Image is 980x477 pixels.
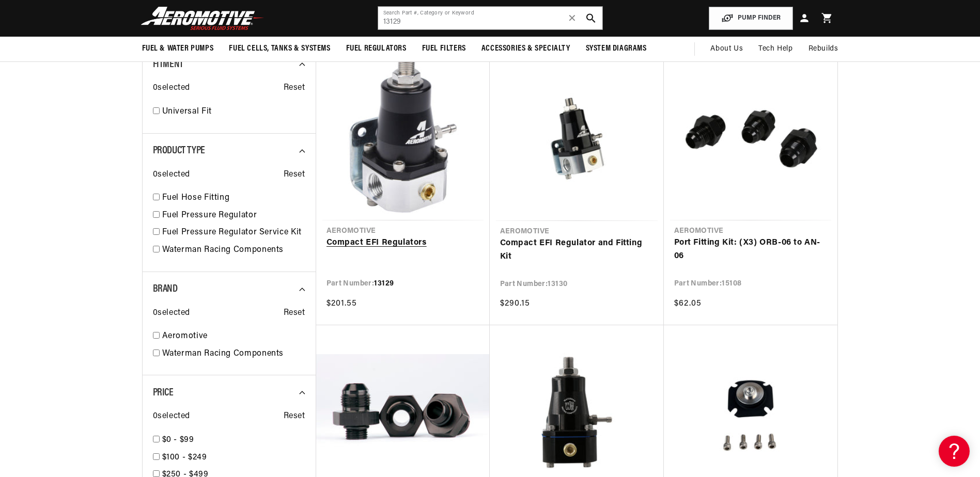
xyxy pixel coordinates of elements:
[162,105,305,119] a: Universal Fit
[674,236,827,263] a: Port Fitting Kit: (X3) ORB-06 to AN-06
[153,388,174,398] span: Price
[709,7,793,30] button: PUMP FINDER
[710,45,743,53] span: About Us
[162,453,207,462] span: $100 - $249
[142,43,214,54] span: Fuel & Water Pumps
[568,10,577,26] span: ✕
[500,237,654,263] a: Compact EFI Regulator and Fitting Kit
[162,347,305,361] a: Waterman Racing Components
[162,244,305,257] a: Waterman Racing Components
[326,236,479,250] a: Compact EFI Regulators
[134,37,222,61] summary: Fuel & Water Pumps
[153,168,190,182] span: 0 selected
[229,43,330,54] span: Fuel Cells, Tanks & Systems
[751,37,800,61] summary: Tech Help
[378,7,602,29] input: Search by Part Number, Category or Keyword
[284,307,305,320] span: Reset
[153,59,183,70] span: Fitment
[153,82,190,95] span: 0 selected
[162,209,305,222] a: Fuel Pressure Regulator
[808,43,838,55] span: Rebuilds
[474,37,578,61] summary: Accessories & Specialty
[162,436,194,444] span: $0 - $99
[338,37,414,61] summary: Fuel Regulators
[580,7,602,29] button: search button
[284,410,305,423] span: Reset
[284,82,305,95] span: Reset
[162,226,305,240] a: Fuel Pressure Regulator Service Kit
[422,43,466,54] span: Fuel Filters
[138,6,267,30] img: Aeromotive
[284,168,305,182] span: Reset
[481,43,570,54] span: Accessories & Specialty
[153,410,190,423] span: 0 selected
[153,146,205,156] span: Product Type
[153,284,178,294] span: Brand
[153,307,190,320] span: 0 selected
[162,192,305,205] a: Fuel Hose Fitting
[578,37,655,61] summary: System Diagrams
[586,43,647,54] span: System Diagrams
[703,37,751,61] a: About Us
[801,37,846,61] summary: Rebuilds
[162,330,305,343] a: Aeromotive
[414,37,474,61] summary: Fuel Filters
[221,37,338,61] summary: Fuel Cells, Tanks & Systems
[346,43,407,54] span: Fuel Regulators
[758,43,792,55] span: Tech Help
